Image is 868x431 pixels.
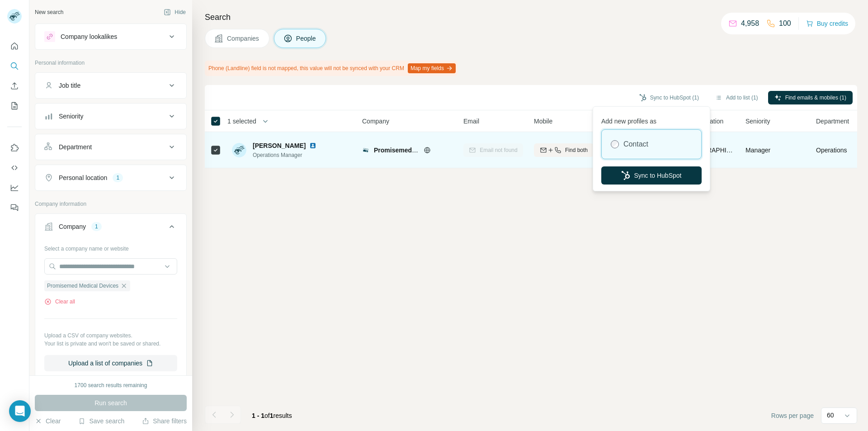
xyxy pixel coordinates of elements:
p: Company information [35,200,187,208]
button: Save search [78,417,124,426]
p: Personal information [35,59,187,67]
div: New search [35,8,63,16]
span: Companies [227,34,260,43]
div: 1 [91,223,102,231]
span: 1 [270,412,274,419]
p: 4,958 [741,18,759,29]
span: People [296,34,317,43]
button: Upload a list of companies [44,355,177,371]
span: Operations [816,146,847,155]
button: Enrich CSV [7,78,22,94]
label: Contact [623,139,648,150]
p: 100 [779,18,791,29]
button: Search [7,58,22,74]
button: Company1 [35,216,186,241]
button: Find both [534,143,594,157]
button: Map my fields [408,63,456,73]
span: Rows per page [771,411,814,420]
button: Use Surfe API [7,160,22,176]
button: Buy credits [806,17,848,30]
button: Add to list (1) [709,91,764,104]
div: Company lookalikes [61,32,117,41]
span: Company [362,117,389,126]
p: Your list is private and won't be saved or shared. [44,340,177,348]
button: Personal location1 [35,167,186,189]
button: Department [35,136,186,158]
span: of [264,412,270,419]
p: Add new profiles as [601,113,702,126]
button: Feedback [7,199,22,216]
span: [GEOGRAPHIC_DATA] [686,146,735,155]
span: Find emails & mobiles (1) [785,94,846,102]
div: Department [59,142,92,152]
div: Seniority [59,112,83,121]
button: My lists [7,98,22,114]
span: Find both [565,146,588,154]
button: Hide [157,5,192,19]
button: Clear [35,417,61,426]
span: Operations Manager [253,151,327,159]
button: Sync to HubSpot (1) [633,91,705,104]
button: Use Surfe on LinkedIn [7,140,22,156]
img: Avatar [7,9,22,24]
span: Mobile [534,117,552,126]
span: Seniority [745,117,770,126]
button: Dashboard [7,180,22,196]
span: Promisemed Medical Devices [374,147,462,154]
span: 1 selected [227,117,256,126]
img: LinkedIn logo [309,142,316,149]
h4: Search [205,11,857,24]
span: Department [816,117,849,126]
div: Personal location [59,173,107,182]
button: Clear all [44,298,75,306]
p: Upload a CSV of company websites. [44,332,177,340]
button: Share filters [142,417,187,426]
p: 60 [827,411,834,420]
button: Seniority [35,105,186,127]
img: Avatar [232,143,246,157]
button: Job title [35,75,186,96]
div: Select a company name or website [44,241,177,253]
div: Open Intercom Messenger [9,400,31,422]
div: 1700 search results remaining [75,381,147,389]
span: [PERSON_NAME] [253,141,306,150]
span: 1 - 1 [252,412,264,419]
button: Company lookalikes [35,26,186,47]
img: Logo of Promisemed Medical Devices [362,147,369,154]
div: Phone (Landline) field is not mapped, this value will not be synced with your CRM [205,61,458,76]
div: 1 [113,174,123,182]
div: Job title [59,81,80,90]
button: Quick start [7,38,22,54]
span: Email [463,117,479,126]
span: Manager [745,147,770,154]
span: results [252,412,292,419]
div: Company [59,222,86,231]
button: Find emails & mobiles (1) [768,91,853,104]
span: Promisemed Medical Devices [47,282,118,290]
button: Sync to HubSpot [601,166,702,185]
